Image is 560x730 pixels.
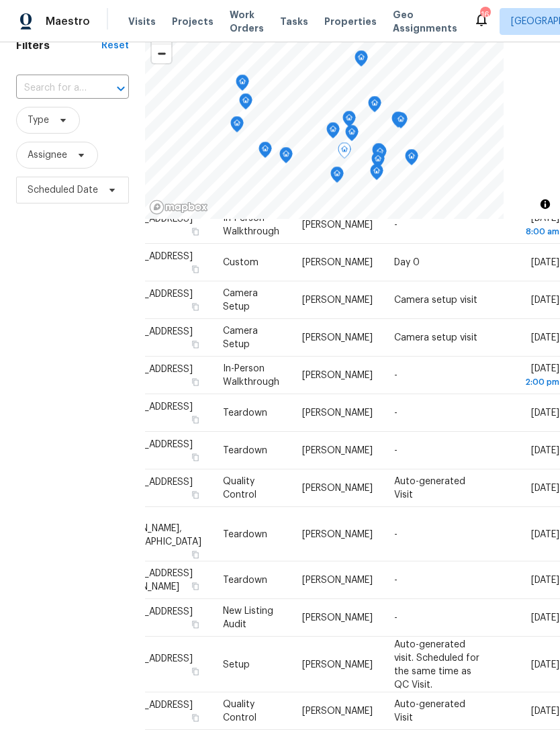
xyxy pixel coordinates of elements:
[109,365,193,374] span: [STREET_ADDRESS]
[189,451,201,463] button: Copy Address
[330,167,344,187] div: Map marker
[111,79,130,98] button: Open
[28,183,98,197] span: Scheduled Date
[145,17,504,219] canvas: Map
[531,333,559,343] span: [DATE]
[531,408,559,418] span: [DATE]
[28,148,67,162] span: Assignee
[394,446,398,455] span: -
[109,607,193,617] span: [STREET_ADDRESS]
[109,252,193,261] span: [STREET_ADDRESS]
[109,402,193,412] span: [STREET_ADDRESS]
[541,197,549,212] span: Toggle attribution
[302,371,373,380] span: [PERSON_NAME]
[152,44,171,63] button: Zoom out
[394,700,465,723] span: Auto-generated Visit
[531,258,559,267] span: [DATE]
[345,125,359,146] div: Map marker
[531,706,559,716] span: [DATE]
[531,484,559,493] span: [DATE]
[109,477,193,487] span: [STREET_ADDRESS]
[502,214,559,238] span: [DATE]
[152,44,171,63] span: Zoom out
[189,548,201,560] button: Copy Address
[502,375,559,389] div: 2:00 pm
[394,477,465,500] span: Auto-generated Visit
[223,214,279,236] span: In-Person Walkthrough
[223,258,259,267] span: Custom
[189,338,201,351] button: Copy Address
[223,289,258,312] span: Camera Setup
[394,112,408,133] div: Map marker
[342,111,356,132] div: Map marker
[502,364,559,389] span: [DATE]
[480,8,489,21] div: 16
[109,214,193,224] span: [STREET_ADDRESS]
[223,576,267,585] span: Teardown
[302,446,373,455] span: [PERSON_NAME]
[394,333,477,343] span: Camera setup visit
[189,712,201,724] button: Copy Address
[394,220,398,230] span: -
[394,576,398,585] span: -
[101,39,129,52] div: Reset
[223,529,267,539] span: Teardown
[531,576,559,585] span: [DATE]
[393,8,457,35] span: Geo Assignments
[109,510,201,546] span: 1483 [PERSON_NAME], [GEOGRAPHIC_DATA]
[16,78,91,99] input: Search for an address...
[302,408,373,418] span: [PERSON_NAME]
[109,700,193,710] span: [STREET_ADDRESS]
[502,225,559,238] div: 8:00 am
[223,477,256,500] span: Quality Control
[223,446,267,455] span: Teardown
[172,15,214,28] span: Projects
[189,263,201,275] button: Copy Address
[302,295,373,305] span: [PERSON_NAME]
[259,142,272,163] div: Map marker
[302,529,373,539] span: [PERSON_NAME]
[230,8,264,35] span: Work Orders
[302,576,373,585] span: [PERSON_NAME]
[223,659,250,669] span: Setup
[373,144,387,165] div: Map marker
[394,613,398,623] span: -
[372,143,385,164] div: Map marker
[338,142,351,163] div: Map marker
[394,258,420,267] span: Day 0
[391,111,405,132] div: Map marker
[109,569,193,592] span: [STREET_ADDRESS][PERSON_NAME]
[109,653,193,663] span: [STREET_ADDRESS]
[189,665,201,677] button: Copy Address
[302,258,373,267] span: [PERSON_NAME]
[302,613,373,623] span: [PERSON_NAME]
[189,489,201,501] button: Copy Address
[355,50,368,71] div: Map marker
[223,408,267,418] span: Teardown
[394,529,398,539] span: -
[326,122,340,143] div: Map marker
[531,659,559,669] span: [DATE]
[189,619,201,631] button: Copy Address
[128,15,156,28] span: Visits
[223,364,279,387] span: In-Person Walkthrough
[531,446,559,455] span: [DATE]
[28,113,49,127] span: Type
[189,414,201,426] button: Copy Address
[46,15,90,28] span: Maestro
[279,147,293,168] div: Map marker
[368,96,381,117] div: Map marker
[394,295,477,305] span: Camera setup visit
[302,333,373,343] span: [PERSON_NAME]
[223,606,273,629] span: New Listing Audit
[394,408,398,418] span: -
[189,580,201,592] button: Copy Address
[405,149,418,170] div: Map marker
[230,116,244,137] div: Map marker
[280,17,308,26] span: Tasks
[370,164,383,185] div: Map marker
[223,700,256,723] span: Quality Control
[302,659,373,669] span: [PERSON_NAME]
[302,706,373,716] span: [PERSON_NAME]
[302,220,373,230] span: [PERSON_NAME]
